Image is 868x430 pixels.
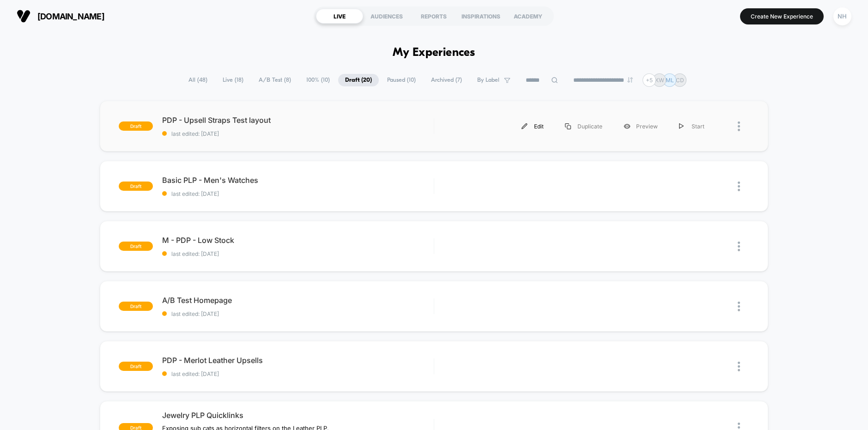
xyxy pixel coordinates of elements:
span: draft [119,302,153,311]
div: AUDIENCES [363,9,410,24]
img: close [738,182,740,191]
button: Create New Experience [740,8,824,24]
span: Paused ( 10 ) [380,74,423,86]
div: REPORTS [410,9,457,24]
span: Archived ( 7 ) [424,74,469,86]
span: All ( 48 ) [182,74,214,86]
img: end [627,77,633,83]
img: close [738,302,740,311]
img: close [738,242,740,251]
div: ACADEMY [504,9,552,24]
div: Start [668,116,715,137]
span: [DOMAIN_NAME] [37,12,104,21]
div: INSPIRATIONS [457,9,504,24]
div: Preview [613,116,668,137]
p: CD [676,77,684,84]
span: 100% ( 10 ) [299,74,337,86]
p: ML [666,77,674,84]
span: A/B Test Homepage [162,296,434,305]
span: last edited: [DATE] [162,370,434,377]
img: menu [565,123,571,129]
button: [DOMAIN_NAME] [14,9,107,24]
span: M - PDP - Low Stock [162,236,434,245]
span: Draft ( 20 ) [338,74,379,86]
div: NH [833,7,851,25]
div: Duplicate [554,116,613,137]
span: PDP - Upsell Straps Test layout [162,115,434,125]
span: Live ( 18 ) [216,74,250,86]
span: last edited: [DATE] [162,130,434,137]
h1: My Experiences [393,46,475,60]
span: draft [119,362,153,371]
span: Jewelry PLP Quicklinks [162,411,434,420]
img: close [738,362,740,371]
span: last edited: [DATE] [162,310,434,317]
div: + 5 [643,73,656,87]
span: draft [119,242,153,251]
div: Edit [511,116,554,137]
span: Basic PLP - Men's Watches [162,176,434,185]
img: close [738,121,740,131]
p: KW [655,77,664,84]
button: NH [831,7,854,26]
div: LIVE [316,9,363,24]
span: last edited: [DATE] [162,250,434,257]
span: last edited: [DATE] [162,190,434,197]
span: draft [119,121,153,131]
img: Visually logo [17,9,30,23]
span: PDP - Merlot Leather Upsells [162,356,434,365]
span: draft [119,182,153,191]
img: menu [679,123,684,129]
span: A/B Test ( 8 ) [252,74,298,86]
span: By Label [477,77,499,84]
img: menu [522,123,528,129]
